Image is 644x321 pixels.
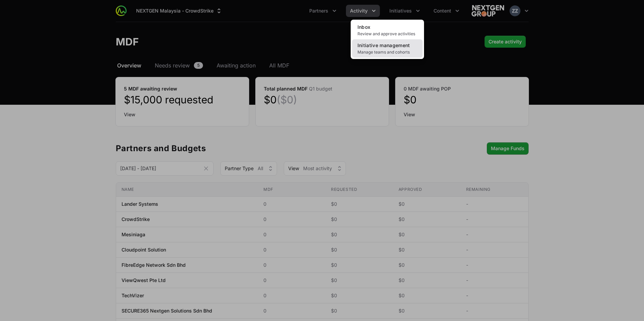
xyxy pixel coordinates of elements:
span: Manage teams and cohorts [357,49,417,55]
span: Initiative management [357,42,410,48]
a: Initiative managementManage teams and cohorts [352,39,423,58]
a: InboxReview and approve activities [352,21,423,39]
div: Initiatives menu [385,5,424,17]
span: Inbox [357,24,371,30]
div: Main navigation [127,5,463,17]
span: Review and approve activities [357,31,417,37]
